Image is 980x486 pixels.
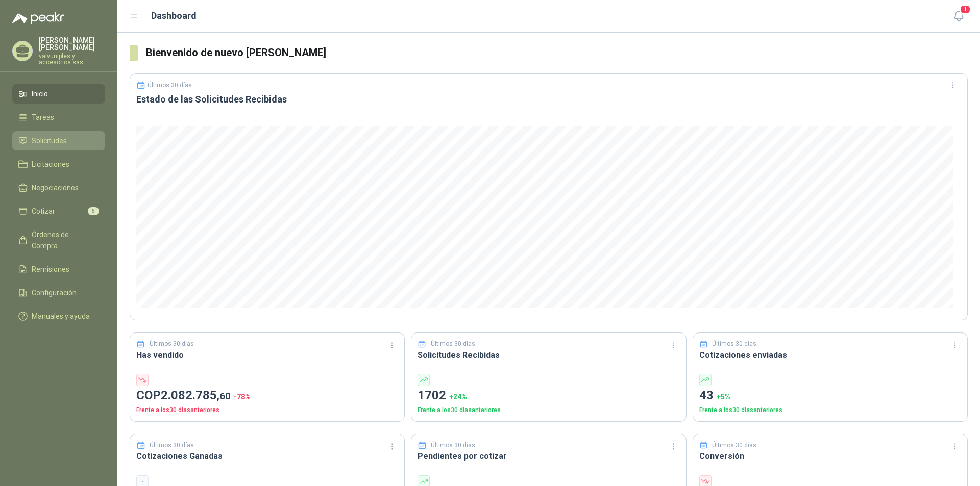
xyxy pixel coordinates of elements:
[12,306,105,326] a: Manuales y ayuda
[32,206,55,217] span: Cotizar
[717,393,730,401] span: + 5 %
[12,178,105,197] a: Negociaciones
[712,339,756,349] p: Últimos 30 días
[418,405,679,415] p: Frente a los 30 días anteriores
[418,349,679,362] h3: Solicitudes Recibidas
[151,9,197,23] h1: Dashboard
[12,260,105,279] a: Remisiones
[148,82,192,89] p: Últimos 30 días
[150,339,194,349] p: Últimos 30 días
[161,388,231,402] span: 2.082.785
[136,93,961,106] h3: Estado de las Solicitudes Recibidas
[39,37,105,51] p: [PERSON_NAME] [PERSON_NAME]
[136,349,398,362] h3: Has vendido
[12,12,64,24] img: Logo peakr
[431,441,475,450] p: Últimos 30 días
[431,339,475,349] p: Últimos 30 días
[234,393,251,401] span: -78 %
[12,84,105,104] a: Inicio
[32,159,69,170] span: Licitaciones
[88,207,99,215] span: 5
[418,386,679,405] p: 1702
[32,112,54,123] span: Tareas
[217,390,231,402] span: ,60
[39,53,105,65] p: valvuniples y accesorios sas
[12,108,105,127] a: Tareas
[32,264,69,275] span: Remisiones
[12,155,105,174] a: Licitaciones
[12,225,105,255] a: Órdenes de Compra
[32,229,95,251] span: Órdenes de Compra
[418,450,679,463] h3: Pendientes por cotizar
[136,405,398,415] p: Frente a los 30 días anteriores
[32,135,67,146] span: Solicitudes
[32,287,77,298] span: Configuración
[12,201,105,221] a: Cotizar5
[32,182,79,193] span: Negociaciones
[960,5,971,14] span: 1
[949,7,968,25] button: 1
[12,131,105,150] a: Solicitudes
[699,450,961,463] h3: Conversión
[699,349,961,362] h3: Cotizaciones enviadas
[136,386,398,405] p: COP
[712,441,756,450] p: Últimos 30 días
[12,283,105,302] a: Configuración
[699,405,961,415] p: Frente a los 30 días anteriores
[136,450,398,463] h3: Cotizaciones Ganadas
[32,88,48,99] span: Inicio
[146,45,968,61] h3: Bienvenido de nuevo [PERSON_NAME]
[449,393,467,401] span: + 24 %
[32,311,90,322] span: Manuales y ayuda
[699,386,961,405] p: 43
[150,441,194,450] p: Últimos 30 días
